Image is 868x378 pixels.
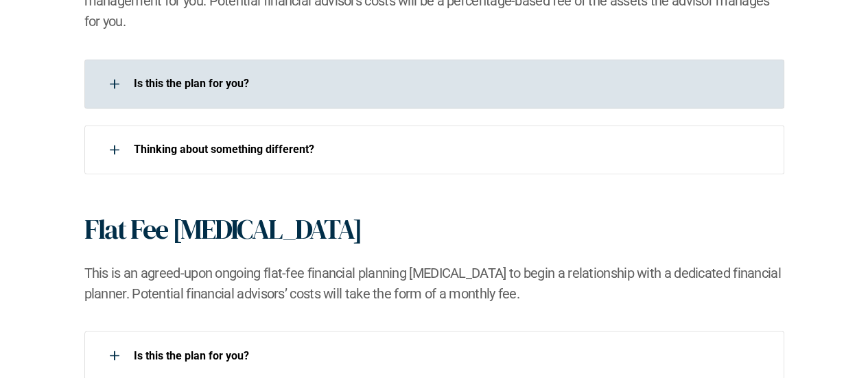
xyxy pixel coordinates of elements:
[134,143,766,156] p: ​Thinking about something different?​
[84,213,362,246] h1: Flat Fee [MEDICAL_DATA]
[84,262,784,303] h2: This is an agreed-upon ongoing flat-fee financial planning [MEDICAL_DATA] to begin a relationship...
[134,77,766,90] p: Is this the plan for you?​
[134,349,766,362] p: Is this the plan for you?​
